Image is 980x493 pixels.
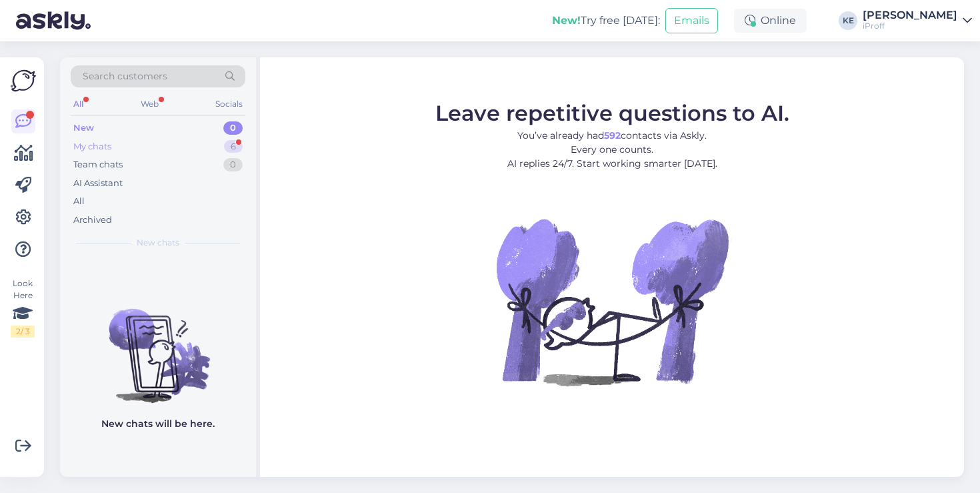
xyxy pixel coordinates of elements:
div: iProff [863,21,957,31]
div: 0 [223,121,243,135]
p: You’ve already had contacts via Askly. Every one counts. AI replies 24/7. Start working smarter [... [435,129,789,171]
b: 592 [604,129,621,141]
img: No chats [60,285,256,405]
div: All [73,195,85,208]
div: Archived [73,213,112,227]
div: New [73,121,94,135]
div: AI Assistant [73,177,123,190]
div: Online [734,9,807,33]
div: My chats [73,140,111,153]
div: KE [839,11,857,30]
b: New! [552,14,581,27]
div: 0 [223,158,243,171]
span: New chats [137,237,179,249]
div: 6 [224,140,243,153]
p: New chats will be here. [101,417,215,431]
img: No Chat active [492,181,732,422]
a: [PERSON_NAME]iProff [863,10,972,31]
div: Web [138,95,161,113]
div: Socials [213,95,245,113]
button: Emails [665,8,718,33]
img: Askly Logo [11,68,36,93]
div: Try free [DATE]: [552,13,660,29]
div: All [71,95,86,113]
span: Leave repetitive questions to AI. [435,100,789,126]
div: 2 / 3 [11,326,35,338]
div: Look Here [11,278,35,338]
div: Team chats [73,158,123,171]
span: Search customers [83,69,167,83]
div: [PERSON_NAME] [863,10,957,21]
